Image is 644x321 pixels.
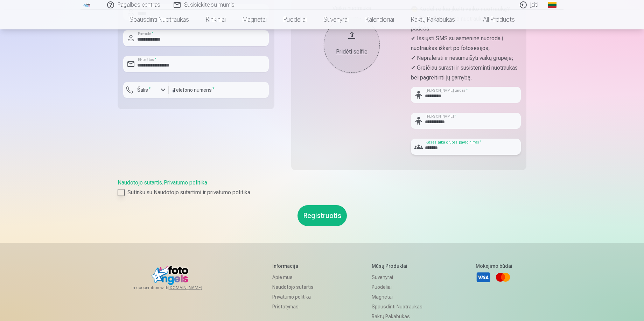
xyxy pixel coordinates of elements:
[411,53,521,63] p: ✔ Nepraleisti ir nesumaišyti vaikų grupėje;
[134,86,154,93] label: Šalis
[372,282,422,292] a: Puodeliai
[132,285,219,291] span: In cooperation with
[411,63,521,83] p: ✔ Greičiau surasti ir susisteminti nuotraukas bei pagreitinti jų gamybą.
[297,205,347,226] button: Registruotis
[402,10,463,29] a: Raktų pakabukas
[463,10,523,29] a: All products
[476,270,491,285] a: Visa
[372,263,422,270] h5: Mūsų produktai
[164,179,207,186] a: Privatumo politika
[495,270,511,285] a: Mastercard
[272,282,319,292] a: Naudotojo sutartis
[275,10,315,29] a: Puodeliai
[411,34,521,53] p: ✔ Išsiųsti SMS su asmenine nuoroda į nuotraukas iškart po fotosesijos;
[83,3,91,7] img: /fa2
[197,10,234,29] a: Rinkiniai
[272,302,319,312] a: Pristatymas
[234,10,275,29] a: Magnetai
[315,10,357,29] a: Suvenyrai
[118,179,526,197] div: ,
[121,10,197,29] a: Spausdinti nuotraukas
[272,292,319,302] a: Privatumo politika
[168,285,219,291] a: [DOMAIN_NAME]
[372,272,422,282] a: Suvenyrai
[372,292,422,302] a: Magnetai
[372,302,422,312] a: Spausdinti nuotraukas
[272,272,319,282] a: Apie mus
[357,10,402,29] a: Kalendoriai
[118,188,526,197] label: Sutinku su Naudotojo sutartimi ir privatumo politika
[123,82,169,98] button: Šalis*
[476,263,512,270] h5: Mokėjimo būdai
[272,263,319,270] h5: Informacija
[331,48,373,56] div: Pridėti selfie
[324,17,380,73] button: Pridėti selfie
[118,179,162,186] a: Naudotojo sutartis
